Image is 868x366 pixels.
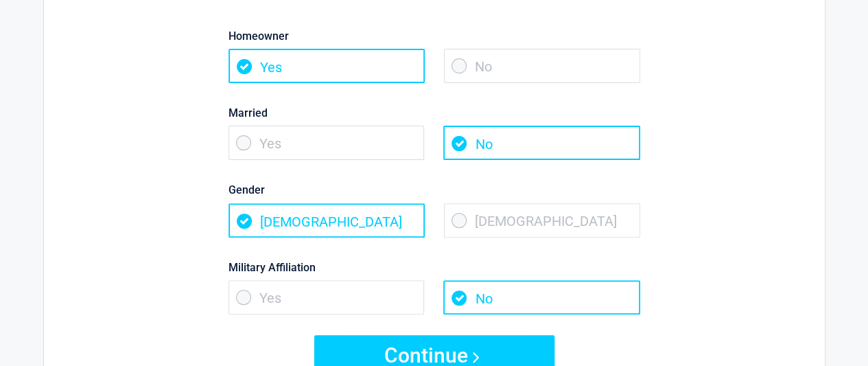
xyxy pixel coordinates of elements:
span: No [444,49,640,83]
span: [DEMOGRAPHIC_DATA] [228,203,425,238]
label: Homeowner [228,27,640,45]
span: No [443,280,640,314]
label: Married [228,104,640,122]
label: Gender [228,181,640,199]
span: Yes [228,280,425,314]
span: No [443,126,640,160]
span: Yes [228,49,425,83]
span: Yes [228,126,425,160]
span: [DEMOGRAPHIC_DATA] [444,203,640,238]
label: Military Affiliation [228,258,640,277]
